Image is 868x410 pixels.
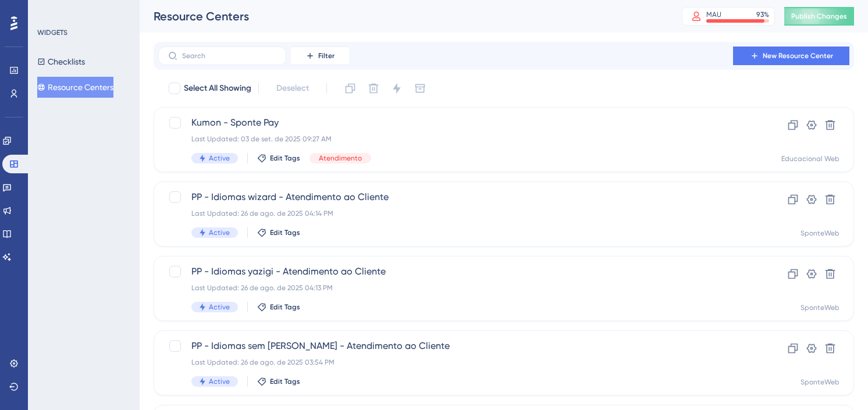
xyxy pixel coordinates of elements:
span: Active [209,302,230,312]
iframe: UserGuiding AI Assistant Launcher [819,364,854,399]
button: Publish Changes [784,7,854,26]
span: Select All Showing [184,81,251,95]
span: Edit Tags [270,228,300,237]
input: Search [182,52,276,60]
div: Last Updated: 26 de ago. de 2025 04:13 PM [191,283,723,293]
div: Last Updated: 26 de ago. de 2025 04:14 PM [191,209,723,218]
span: Active [209,228,230,237]
button: Edit Tags [257,154,300,163]
span: Edit Tags [270,377,300,386]
span: Publish Changes [791,12,847,21]
span: Kumon - Sponte Pay [191,116,723,130]
div: MAU [706,10,721,19]
button: Resource Centers [37,77,113,98]
span: PP - Idiomas yazigi - Atendimento ao Cliente [191,265,723,279]
div: Resource Centers [154,8,653,24]
div: Last Updated: 03 de set. de 2025 09:27 AM [191,134,723,144]
div: SponteWeb [801,229,839,238]
button: Filter [291,47,349,65]
div: SponteWeb [801,377,839,387]
button: Edit Tags [257,228,300,237]
span: Deselect [276,81,309,95]
button: Edit Tags [257,302,300,312]
div: WIDGETS [37,28,67,37]
div: Educacional Web [781,154,839,163]
button: Deselect [266,78,319,99]
span: PP - Idiomas sem [PERSON_NAME] - Atendimento ao Cliente [191,339,723,353]
div: SponteWeb [801,303,839,312]
span: Atendimento [319,154,362,163]
span: New Resource Center [763,51,833,60]
button: Edit Tags [257,377,300,386]
span: Active [209,377,230,386]
span: Active [209,154,230,163]
span: PP - Idiomas wizard - Atendimento ao Cliente [191,190,723,204]
div: Last Updated: 26 de ago. de 2025 03:54 PM [191,358,723,367]
div: 93 % [756,10,769,19]
span: Edit Tags [270,154,300,163]
span: Filter [318,51,335,60]
button: Checklists [37,51,85,72]
button: New Resource Center [733,47,849,65]
span: Edit Tags [270,302,300,312]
